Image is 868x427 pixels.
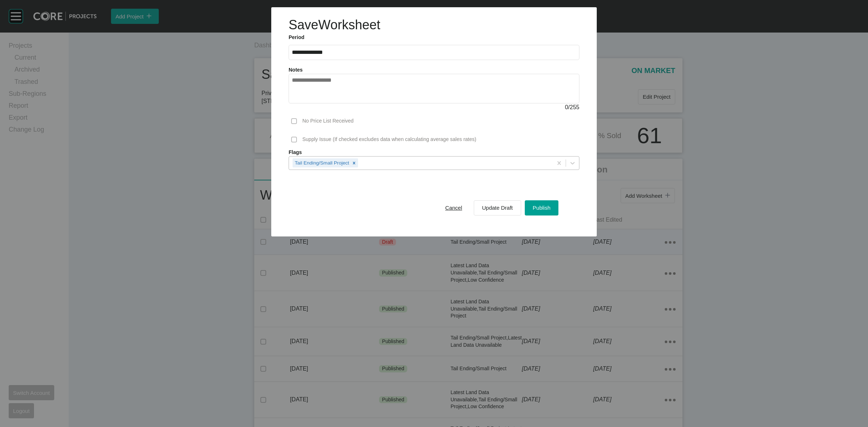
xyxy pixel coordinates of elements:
p: Supply Issue (If checked excludes data when calculating average sales rates) [302,136,476,143]
button: Cancel [437,200,470,215]
div: Tail Ending/Small Project [293,158,350,167]
label: Notes [289,67,303,73]
button: Update Draft [474,200,521,215]
span: Publish [533,205,550,211]
button: Publish [525,200,558,215]
h1: Save Worksheet [289,16,380,34]
span: 0 [565,104,568,110]
span: Cancel [445,205,462,211]
label: Flags [289,149,579,156]
div: / 255 [289,103,579,111]
label: Period [289,34,579,41]
p: No Price List Received [302,118,354,125]
span: Update Draft [482,205,513,211]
